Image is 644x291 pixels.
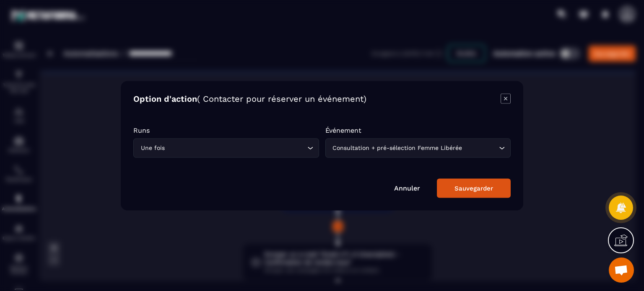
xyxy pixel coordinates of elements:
[464,143,497,152] input: Search for option
[197,93,366,103] span: ( Contacter pour réserver un événement)
[325,126,511,134] p: Événement
[133,93,366,105] h4: Option d'action
[139,143,166,152] span: Une fois
[133,126,319,134] p: Runs
[331,143,464,152] span: Consultation + pré-sélection Femme Libérée
[437,178,511,198] button: Sauvegarder
[454,184,493,192] div: Sauvegarder
[133,138,319,157] div: Search for option
[609,258,634,283] div: Ouvrir le chat
[394,184,420,192] a: Annuler
[166,143,305,152] input: Search for option
[325,138,511,157] div: Search for option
